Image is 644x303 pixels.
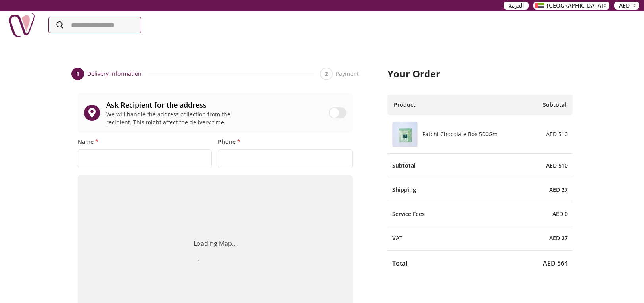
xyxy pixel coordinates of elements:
[547,2,603,10] span: [GEOGRAPHIC_DATA]
[619,2,630,10] span: AED
[533,2,609,10] button: [GEOGRAPHIC_DATA]
[87,70,142,78] span: Delivery Information
[387,178,573,202] div: Shipping
[543,259,568,268] span: AED 564
[71,68,84,80] div: 1
[393,122,417,147] img: 1745056654719.jpg
[546,162,568,170] span: AED 510
[418,130,498,138] h6: Patchi Chocolate Box 500Gm
[394,101,416,109] span: Product
[508,2,524,10] span: العربية
[614,2,639,10] button: AED
[552,210,568,218] span: AED 0
[387,251,573,268] div: Total
[543,101,566,109] span: Subtotal
[543,130,568,138] div: AED 510
[78,139,212,145] label: Name
[535,3,544,8] img: Arabic_dztd3n.png
[336,70,359,78] span: Payment
[387,226,573,251] div: VAT
[106,110,236,126] div: We will handle the address collection from the recipient. This might affect the delivery time.
[387,202,573,226] div: Service Fees
[549,186,568,194] span: AED 27
[71,68,142,80] button: 1Delivery Information
[218,139,352,145] label: Phone
[387,68,573,80] h2: Your Order
[194,251,205,263] img: Loading
[106,99,322,110] div: Ask Recipient for the address
[320,68,333,80] div: 2
[549,234,568,242] span: AED 27
[387,154,573,178] div: Subtotal
[49,17,141,33] input: Search
[8,11,36,39] img: Nigwa-uae-gifts
[320,68,359,80] button: 2Payment
[194,239,237,248] p: Loading Map...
